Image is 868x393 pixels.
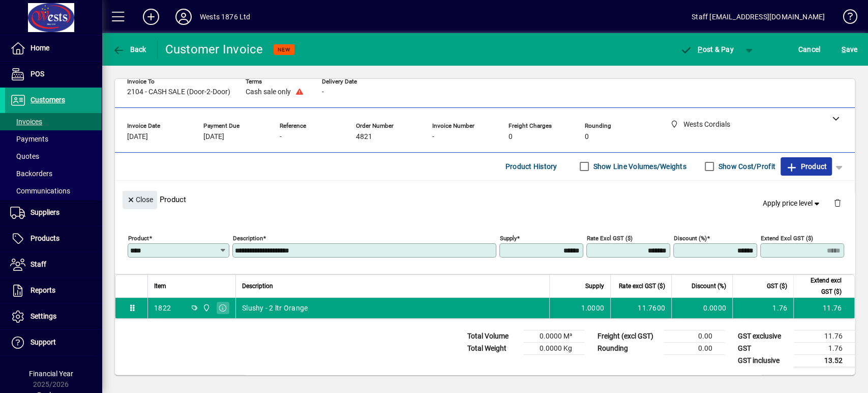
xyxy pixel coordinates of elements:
[500,234,517,241] mat-label: Supply
[233,234,263,241] mat-label: Description
[31,96,65,104] span: Customers
[674,234,707,241] mat-label: Discount (%)
[592,330,664,342] td: Freight (excl GST)
[5,62,102,87] a: POS
[664,330,725,342] td: 0.00
[698,45,702,53] span: P
[322,88,324,96] span: -
[842,45,846,53] span: S
[5,304,102,329] a: Settings
[501,157,561,176] button: Product History
[31,286,55,294] span: Reports
[432,133,434,141] span: -
[31,260,46,268] span: Staff
[798,41,821,58] span: Cancel
[5,113,102,130] a: Invoices
[800,275,842,297] span: Extend excl GST ($)
[839,40,860,59] button: Save
[29,370,73,378] span: Financial Year
[763,198,822,209] span: Apply price level
[5,200,102,226] a: Suppliers
[675,40,739,59] button: Post & Pay
[112,45,146,53] span: Back
[123,191,157,209] button: Close
[591,161,686,172] label: Show Line Volumes/Weights
[794,342,855,354] td: 1.76
[585,280,604,292] span: Supply
[10,187,70,195] span: Communications
[5,130,102,148] a: Payments
[246,88,291,96] span: Cash sale only
[617,303,665,313] div: 11.7600
[671,298,732,318] td: 0.0000
[692,9,825,25] div: Staff [EMAIL_ADDRESS][DOMAIN_NAME]
[716,161,775,172] label: Show Cost/Profit
[110,40,149,59] button: Back
[31,44,49,52] span: Home
[733,330,794,342] td: GST exclusive
[200,9,250,25] div: Wests 1876 Ltd
[31,70,44,78] span: POS
[167,8,200,26] button: Profile
[732,298,793,318] td: 1.76
[10,152,39,160] span: Quotes
[692,280,726,292] span: Discount (%)
[242,303,308,313] span: Slushy - 2 ltr Orange
[10,118,42,126] span: Invoices
[761,234,813,241] mat-label: Extend excl GST ($)
[523,330,584,342] td: 0.0000 M³
[31,312,56,320] span: Settings
[5,330,102,355] a: Support
[5,148,102,165] a: Quotes
[664,342,725,354] td: 0.00
[5,278,102,303] a: Reports
[135,8,167,26] button: Add
[242,280,273,292] span: Description
[767,280,787,292] span: GST ($)
[10,135,48,143] span: Payments
[585,133,589,141] span: 0
[31,338,56,346] span: Support
[462,330,523,342] td: Total Volume
[115,181,855,218] div: Product
[825,198,850,207] app-page-header-button: Delete
[154,303,171,313] div: 1822
[5,36,102,61] a: Home
[154,280,166,292] span: Item
[31,234,59,242] span: Products
[127,133,148,141] span: [DATE]
[793,298,854,318] td: 11.76
[5,226,102,251] a: Products
[203,133,224,141] span: [DATE]
[462,342,523,354] td: Total Weight
[794,330,855,342] td: 11.76
[523,342,584,354] td: 0.0000 Kg
[796,40,823,59] button: Cancel
[508,133,513,141] span: 0
[587,234,633,241] mat-label: Rate excl GST ($)
[794,354,855,367] td: 13.52
[102,40,158,59] app-page-header-button: Back
[356,133,372,141] span: 4821
[581,303,605,313] span: 1.0000
[165,41,263,58] div: Customer Invoice
[120,195,160,204] app-page-header-button: Close
[200,302,212,314] span: Wests Cordials
[619,280,665,292] span: Rate excl GST ($)
[592,342,664,354] td: Rounding
[278,46,290,53] span: NEW
[733,354,794,367] td: GST inclusive
[280,133,282,141] span: -
[505,158,557,175] span: Product History
[5,182,102,200] a: Communications
[781,157,832,176] button: Product
[835,2,855,35] a: Knowledge Base
[842,41,857,58] span: ave
[733,342,794,354] td: GST
[786,158,827,175] span: Product
[127,191,153,208] span: Close
[5,165,102,182] a: Backorders
[825,191,850,215] button: Delete
[680,45,734,53] span: ost & Pay
[10,170,52,178] span: Backorders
